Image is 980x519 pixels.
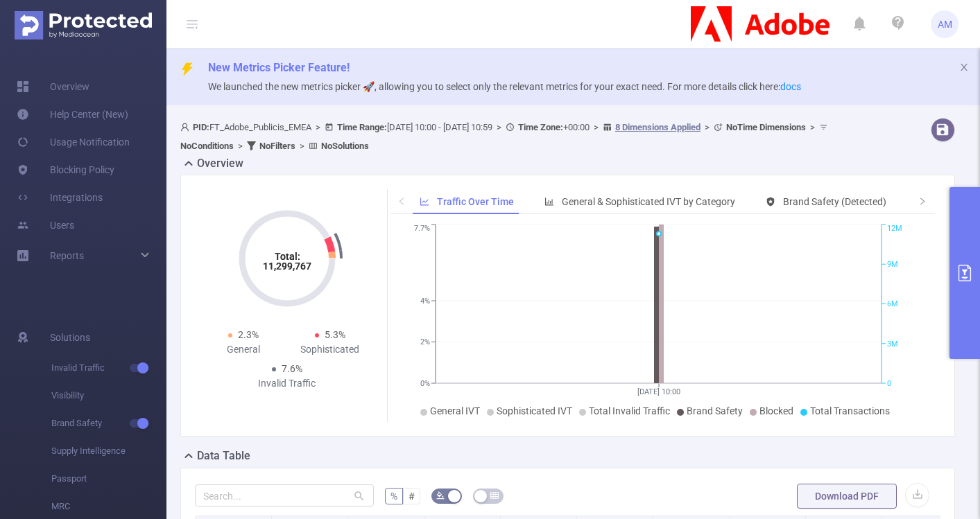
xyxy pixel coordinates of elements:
img: Protected Media [15,11,152,39]
a: Overview [17,73,89,100]
h2: Overview [197,155,243,172]
tspan: 9M [887,260,898,269]
input: Search... [195,484,374,507]
span: New Metrics Picker Feature! [208,61,350,74]
span: General IVT [430,405,480,416]
a: Reports [50,242,84,270]
i: icon: bar-chart [544,197,554,206]
span: 7.6% [282,363,302,374]
span: 2.3% [238,329,259,340]
span: > [492,122,506,132]
span: > [295,141,309,151]
b: No Conditions [180,141,234,151]
i: icon: right [918,197,927,205]
h2: Data Table [197,448,250,464]
b: No Filters [259,141,295,151]
span: Brand Safety [51,410,166,437]
a: Users [17,211,74,239]
i: icon: table [490,491,499,500]
span: Brand Safety (Detected) [783,196,886,207]
tspan: [DATE] 10:00 [637,387,680,396]
i: icon: thunderbolt [180,62,194,76]
button: Download PDF [797,484,897,509]
b: No Solutions [321,141,369,151]
tspan: 12M [887,225,902,234]
i: icon: close [959,62,969,72]
b: Time Zone: [518,122,563,132]
button: icon: close [959,60,969,75]
a: Blocking Policy [17,156,114,184]
span: Visibility [51,382,166,410]
span: 5.3% [325,329,345,340]
tspan: 0 [887,379,891,388]
span: Passport [51,465,166,493]
span: % [390,491,397,502]
span: Brand Safety [687,405,743,416]
span: Supply Intelligence [51,437,166,465]
span: # [409,491,415,502]
tspan: 3M [887,340,898,349]
span: Total Invalid Traffic [589,405,670,416]
tspan: 6M [887,300,898,309]
tspan: 2% [420,338,430,347]
a: Help Center (New) [17,100,128,128]
i: icon: left [397,197,406,205]
a: docs [780,81,801,92]
b: PID: [193,122,209,132]
tspan: Total: [274,251,300,262]
span: Invalid Traffic [51,354,166,382]
tspan: 4% [420,297,430,306]
span: Reports [50,250,84,261]
span: > [700,122,714,132]
span: AM [938,10,952,38]
tspan: 7.7% [414,225,430,234]
a: Integrations [17,184,103,211]
i: icon: user [180,123,193,132]
span: FT_Adobe_Publicis_EMEA [DATE] 10:00 - [DATE] 10:59 +00:00 [180,122,832,151]
span: Sophisticated IVT [497,405,572,416]
span: Solutions [50,324,90,351]
a: Usage Notification [17,128,130,156]
b: No Time Dimensions [726,122,806,132]
div: General [200,342,287,357]
span: > [311,122,325,132]
tspan: 0% [420,379,430,388]
span: Total Transactions [810,405,890,416]
span: > [590,122,603,132]
span: Traffic Over Time [437,196,514,207]
span: > [234,141,247,151]
div: Invalid Traffic [243,376,330,391]
span: General & Sophisticated IVT by Category [562,196,735,207]
tspan: 11,299,767 [263,261,311,272]
i: icon: bg-colors [436,491,445,500]
b: Time Range: [337,122,387,132]
div: Sophisticated [287,342,374,357]
span: > [806,122,819,132]
i: icon: line-chart [420,197,429,206]
span: Blocked [759,405,793,416]
u: 8 Dimensions Applied [615,122,700,132]
span: We launched the new metrics picker 🚀, allowing you to select only the relevant metrics for your e... [208,81,801,92]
